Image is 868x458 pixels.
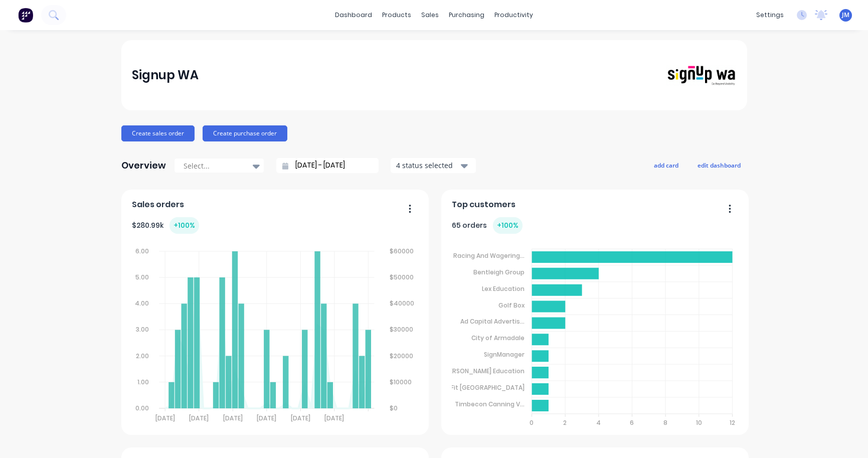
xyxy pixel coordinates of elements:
[530,418,534,427] tspan: 0
[135,273,149,281] tspan: 5.00
[121,156,166,176] div: Overview
[257,414,277,422] tspan: [DATE]
[18,8,33,23] img: Factory
[663,418,667,427] tspan: 8
[666,65,736,86] img: Signup WA
[396,160,459,171] div: 4 status selected
[471,334,525,342] tspan: City of Armadale
[390,247,414,255] tspan: $60000
[596,418,601,427] tspan: 4
[291,414,310,422] tspan: [DATE]
[444,8,489,23] div: purchasing
[190,414,209,422] tspan: [DATE]
[390,273,414,281] tspan: $50000
[751,8,789,23] div: settings
[325,414,344,422] tspan: [DATE]
[498,300,525,309] tspan: Golf Box
[155,414,175,422] tspan: [DATE]
[484,350,525,359] tspan: SignManager
[137,378,149,386] tspan: 1.00
[135,299,149,308] tspan: 4.00
[416,8,444,23] div: sales
[428,383,525,392] tspan: Pilates Fit [GEOGRAPHIC_DATA]
[377,8,416,23] div: products
[730,418,736,427] tspan: 12
[132,217,199,234] div: $ 280.99k
[203,125,287,141] button: Create purchase order
[169,217,199,234] div: + 100 %
[691,159,747,172] button: edit dashboard
[390,378,412,386] tspan: $10000
[390,325,414,334] tspan: $30000
[473,268,525,276] tspan: Bentleigh Group
[330,8,377,23] a: dashboard
[132,65,199,85] div: Signup WA
[452,217,523,234] div: 65 orders
[564,418,567,427] tspan: 2
[121,125,195,141] button: Create sales order
[391,158,476,173] button: 4 status selected
[452,199,515,211] span: Top customers
[132,199,184,211] span: Sales orders
[482,284,525,293] tspan: Lex Education
[696,418,702,427] tspan: 10
[489,8,538,23] div: productivity
[135,247,149,255] tspan: 6.00
[136,352,149,360] tspan: 2.00
[842,11,849,20] span: JM
[135,404,149,412] tspan: 0.00
[493,217,523,234] div: + 100 %
[453,251,525,260] tspan: Racing And Wagering...
[223,414,243,422] tspan: [DATE]
[647,159,685,172] button: add card
[390,299,415,308] tspan: $40000
[630,418,634,427] tspan: 6
[455,400,525,408] tspan: Timbecon Canning V...
[390,404,398,412] tspan: $0
[460,317,525,326] tspan: Ad Capital Advertis...
[444,367,525,375] tspan: [PERSON_NAME] Education
[136,325,149,334] tspan: 3.00
[390,352,414,360] tspan: $20000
